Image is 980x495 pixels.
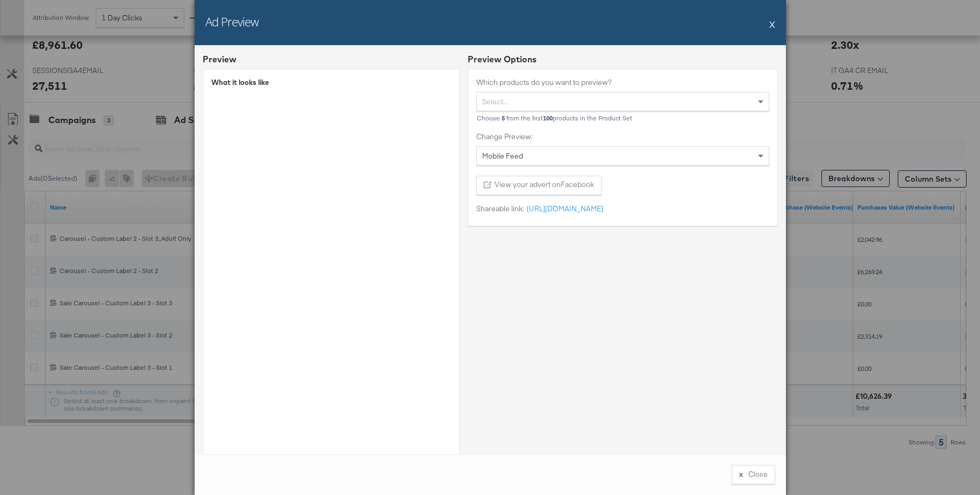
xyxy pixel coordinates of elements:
div: x [739,469,743,479]
h2: Ad Preview [205,13,259,30]
button: xClose [732,465,775,484]
div: Choose from the first products in the Product Set [476,114,769,122]
div: Preview [203,53,237,66]
div: Select... [477,92,769,111]
div: What it looks like [211,77,451,88]
a: [URL][DOMAIN_NAME] [524,204,603,214]
b: 5 [502,114,505,122]
label: Which products do you want to preview? [476,77,769,88]
button: X [769,13,775,35]
button: View your advert onFacebook [476,176,602,195]
label: Shareable link: [476,204,524,214]
span: Mobile Feed [482,151,523,161]
b: 100 [543,114,553,122]
label: Change Preview: [476,132,769,142]
div: Preview Options [468,53,778,66]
